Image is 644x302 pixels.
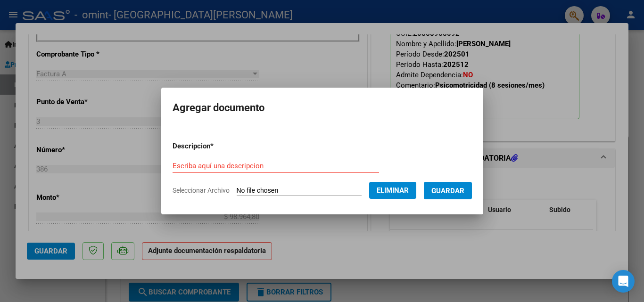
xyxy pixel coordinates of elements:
[612,270,635,293] div: Open Intercom Messenger
[424,182,472,199] button: Guardar
[369,182,416,199] button: Eliminar
[173,99,472,117] h2: Agregar documento
[377,186,409,195] span: Eliminar
[173,187,230,194] span: Seleccionar Archivo
[173,141,263,152] p: Descripcion
[431,187,464,195] span: Guardar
